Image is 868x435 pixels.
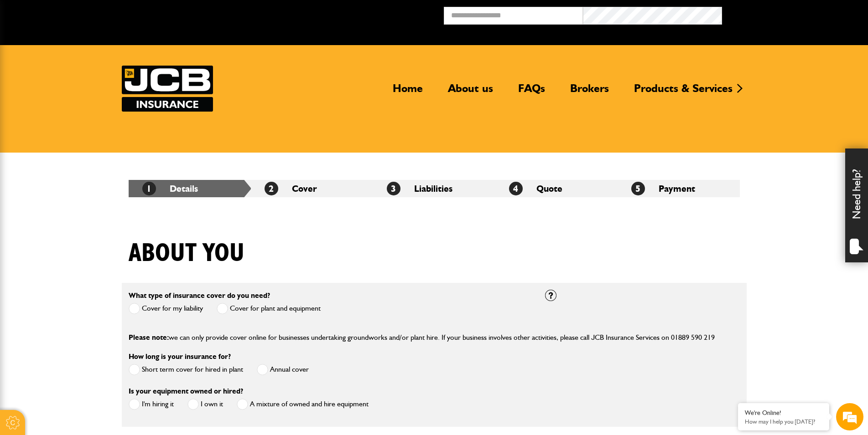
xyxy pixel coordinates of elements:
span: 4 [509,182,523,195]
span: 1 [142,182,156,195]
button: Broker Login [722,7,861,21]
a: About us [441,82,500,102]
a: Home [386,82,430,102]
p: How may I help you today? [745,418,822,425]
h1: About you [129,238,244,269]
a: JCB Insurance Services [122,66,213,112]
label: Cover for plant and equipment [217,303,321,314]
li: Cover [251,180,373,197]
label: A mixture of owned and hire equipment [237,399,369,410]
span: Please note: [129,333,169,342]
label: I'm hiring it [129,399,174,410]
li: Payment [618,180,740,197]
label: What type of insurance cover do you need? [129,292,270,299]
div: We're Online! [745,409,822,417]
span: 3 [387,182,400,195]
label: How long is your insurance for? [129,353,231,360]
label: Short term cover for hired in plant [129,364,243,375]
a: Products & Services [627,82,739,102]
span: 2 [265,182,278,195]
img: JCB Insurance Services logo [122,66,213,112]
label: Cover for my liability [129,303,203,314]
p: we can only provide cover online for businesses undertaking groundworks and/or plant hire. If you... [129,332,740,343]
a: FAQs [511,82,552,102]
label: Is your equipment owned or hired? [129,388,243,395]
li: Quote [495,180,618,197]
label: Annual cover [257,364,309,375]
span: 5 [631,182,645,195]
div: Need help? [845,148,868,262]
a: Brokers [563,82,616,102]
li: Liabilities [373,180,495,197]
li: Details [129,180,251,197]
label: I own it [187,399,223,410]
